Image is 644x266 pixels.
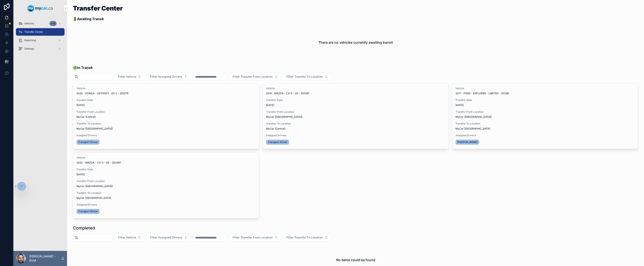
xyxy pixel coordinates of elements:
button: Select Button [146,73,191,81]
button: Select Button [146,233,191,241]
span: Transfer To Location [76,191,256,195]
span: MyCar [GEOGRAPHIC_DATA] [455,127,490,130]
h2: There are no vehicles currently awaiting transit [318,40,393,45]
span: Transfer Date [266,98,445,102]
span: MyCar (Central) [76,115,96,119]
span: MyCar [GEOGRAPHIC_DATA] [76,196,111,200]
span: Filter Transfer From Location [233,75,273,79]
span: Vehicle [266,87,445,90]
button: Select Button [229,233,281,241]
span: Transfer From Location [455,110,635,114]
span: Transfer From Location [76,110,256,114]
span: Transfer Date [76,98,256,102]
span: Vehicle [76,156,256,159]
span: 2016 - MAZDA - CX-5 - GS - 251297 [266,92,309,95]
span: Transfer To Location [266,122,445,125]
span: Transport Driver [268,140,287,144]
span: Reporting [24,39,36,42]
span: Transport Driver [78,140,98,144]
p: 🚦 [73,16,123,21]
span: Filter Transfer To Location [286,75,323,79]
span: MyCar ([GEOGRAPHIC_DATA]) [266,115,302,119]
span: Vehicle [76,87,256,90]
span: Filter Transfer From Location [233,235,273,240]
span: Vehicles [24,22,34,25]
button: Select Button [283,233,331,241]
span: Transport Driver [78,210,98,213]
span: Transfer From Location [76,180,256,183]
span: Transfer To Location [76,122,256,125]
span: MyCar ([GEOGRAPHIC_DATA]) [455,115,492,119]
span: [DATE] [455,104,635,107]
span: [DATE] [266,104,445,107]
div: scrollable content [13,17,67,58]
span: Assigned Drivers [76,134,256,137]
span: MyCar ([GEOGRAPHIC_DATA]) [76,127,113,130]
span: Transfer Date [76,168,256,171]
div: 346 [49,21,57,26]
span: [DATE] [76,173,256,176]
span: 🟢 [73,65,93,70]
span: MyCar (Central) [266,127,285,130]
a: Vehicle2017 - FORD - EXPLORER - LIMITED - 251281Transfer Date[DATE]Transfer From LocationMyCar ([... [452,83,638,149]
p: [PERSON_NAME] - RVM [29,254,61,263]
button: Select Button [229,73,281,81]
a: Vehicles346 [16,20,65,27]
img: App logo [27,5,53,12]
span: Filter Vehicle [118,235,136,240]
a: Settings [16,45,65,52]
h2: No items could be found [336,257,375,262]
span: Filter Assigned Drivers [150,75,182,79]
a: Vehicle2020 - HONDA - ODYSSEY - EX-L - 251276Transfer Date[DATE]Transfer From LocationMyCar (Cent... [73,83,259,149]
span: 2020 - HONDA - ODYSSEY - EX-L - 251276 [76,92,128,95]
span: Assigned Drivers [76,203,256,206]
button: Select Button [114,73,145,81]
span: 2017 - FORD - EXPLORER - LIMITED - 251281 [455,92,509,95]
a: Reporting [16,37,65,44]
span: Filter Vehicle [118,75,136,79]
strong: In Transit [77,66,93,70]
span: [DATE] [76,104,256,107]
span: Transfer To Location [455,122,635,125]
span: Transfer From Location [266,110,445,114]
span: Filter Transfer To Location [286,235,323,240]
span: Transfer Center [24,30,43,34]
h1: Transfer Center [73,5,123,11]
span: Settings [24,47,34,50]
span: 2020 - MAZDA - CX-3 - GS - 250487 [76,161,121,164]
button: Select Button [283,73,331,81]
a: Vehicle2020 - MAZDA - CX-3 - GS - 250487Transfer Date[DATE]Transfer From LocationMyCar ([GEOGRAPH... [73,152,259,218]
strong: Awaiting Transit [77,17,104,21]
a: Vehicle2016 - MAZDA - CX-5 - GS - 251297Transfer Date[DATE]Transfer From LocationMyCar ([GEOGRAPH... [263,83,449,149]
h1: Completed [73,225,95,231]
span: Assigned Drivers [455,134,635,137]
button: Select Button [114,233,145,241]
a: Transfer Center [16,28,65,36]
span: Transfer Date [455,98,635,102]
span: MyCar ([GEOGRAPHIC_DATA]) [76,185,113,188]
span: Vehicle [455,87,635,90]
span: [PERSON_NAME] [457,140,477,144]
span: Filter Assigned Drivers [150,235,182,240]
span: Assigned Drivers [266,134,445,137]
